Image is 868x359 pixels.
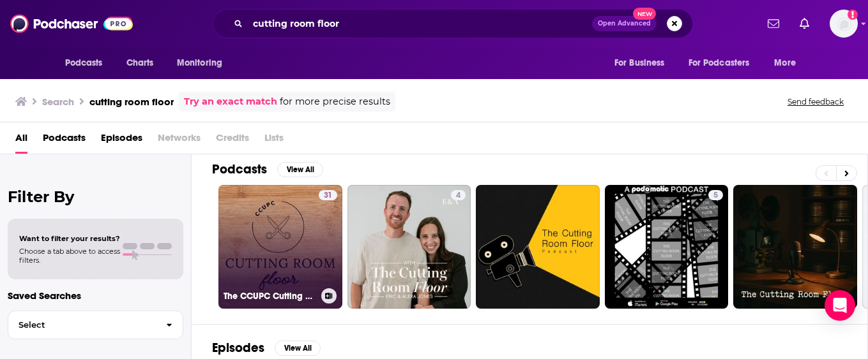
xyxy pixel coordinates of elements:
a: 5 [708,190,723,200]
span: Open Advanced [598,20,651,27]
a: Try an exact match [184,94,277,109]
span: for more precise results [280,94,390,109]
a: 31The CCUPC Cutting Room Floor [218,185,342,309]
a: 31 [319,190,337,200]
h3: cutting room floor [89,96,174,108]
button: Open AdvancedNew [592,16,657,31]
a: PodcastsView All [212,161,323,177]
h3: Search [42,96,74,108]
p: Saved Searches [8,289,183,302]
a: Show notifications dropdown [795,13,814,34]
span: Credits [216,128,249,154]
div: Search podcasts, credits, & more... [213,9,693,38]
span: 4 [456,189,461,202]
button: open menu [765,51,812,75]
h2: Filter By [8,187,183,206]
span: Charts [126,54,154,72]
button: View All [275,341,321,356]
button: open menu [680,51,768,75]
a: All [15,128,27,154]
a: Charts [118,51,162,75]
button: Select [8,311,183,339]
h3: The CCUPC Cutting Room Floor [224,291,316,302]
a: Podcasts [43,128,86,154]
span: Want to filter your results? [19,234,120,243]
span: 5 [713,189,718,202]
span: Monitoring [177,54,222,72]
button: open menu [605,51,681,75]
span: Choose a tab above to access filters. [19,247,120,265]
a: Show notifications dropdown [763,13,784,34]
a: EpisodesView All [212,340,321,356]
span: 31 [324,189,332,202]
svg: Add a profile image [848,10,858,20]
a: Episodes [101,128,142,154]
span: New [633,8,656,20]
button: open menu [168,51,239,75]
span: For Podcasters [689,54,750,72]
div: Open Intercom Messenger [825,290,855,321]
a: 5 [605,185,729,309]
img: User Profile [830,10,858,38]
button: Show profile menu [830,10,858,38]
span: Lists [264,128,284,154]
span: Podcasts [65,54,103,72]
span: For Business [614,54,665,72]
span: More [774,54,796,72]
span: Logged in as kkade [830,10,858,38]
a: 4 [347,185,471,309]
button: open menu [56,51,119,75]
span: Select [8,321,156,329]
img: Podchaser - Follow, Share and Rate Podcasts [10,11,133,36]
button: Send feedback [784,96,848,107]
button: View All [277,162,323,177]
input: Search podcasts, credits, & more... [248,13,592,34]
a: 4 [451,190,466,200]
span: Networks [158,128,201,154]
h2: Podcasts [212,161,267,177]
h2: Episodes [212,340,264,356]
